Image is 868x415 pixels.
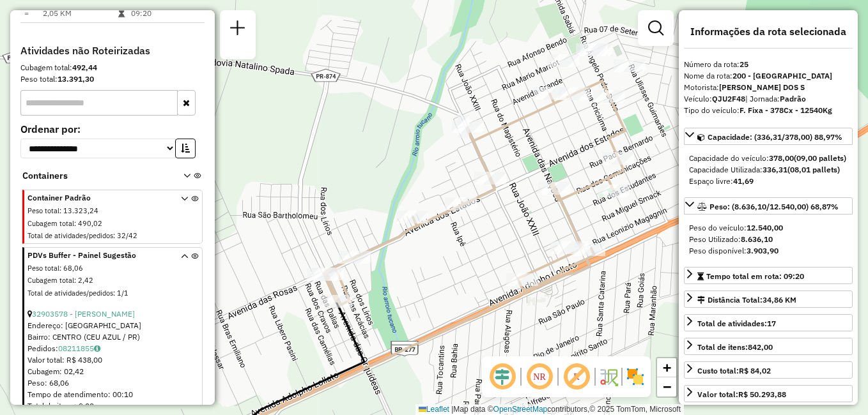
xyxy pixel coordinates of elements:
span: : [74,219,76,228]
span: Ocultar NR [524,361,555,392]
div: Nome da rota: [684,70,853,82]
span: Containers [22,169,167,183]
a: Exibir filtros [643,15,669,41]
span: 1/1 [117,289,128,298]
span: Peso do veículo: [689,223,783,232]
a: Peso: (8.636,10/12.540,00) 68,87% [684,197,853,215]
button: Ordem crescente [175,139,196,158]
strong: R$ 50.293,88 [738,389,786,399]
strong: R$ 84,02 [739,366,771,375]
strong: 41,69 [733,176,754,186]
a: Total de atividades:17 [684,314,853,331]
span: Exibir rótulo [561,361,592,392]
td: 09:20 [130,7,192,20]
div: Atividade não roteirizada - Leandro reis [547,54,579,67]
div: Peso Utilizado: [689,234,848,245]
div: Cubagem: 02,42 [27,366,200,377]
span: : [113,289,115,298]
span: : [59,206,61,215]
div: Veículo: [684,93,853,105]
div: Total de itens: 9,00 [27,400,200,412]
h4: Atividades não Roteirizadas [20,45,205,57]
a: Leaflet [419,405,449,414]
div: Tempo de atendimento: 00:10 [27,389,200,400]
div: Peso: (8.636,10/12.540,00) 68,87% [684,217,853,262]
i: Tempo total em rota [118,10,125,17]
img: Fluxo de ruas [598,366,619,387]
span: Peso: (8.636,10/12.540,00) 68,87% [709,202,839,211]
span: Peso total [27,206,59,215]
span: Total de atividades/pedidos [27,289,113,298]
div: Peso: 68,06 [27,377,200,389]
span: Peso total [27,264,59,273]
div: Capacidade do veículo: [689,153,848,164]
a: Custo total:R$ 84,02 [684,361,853,379]
a: 08211855 [58,343,100,353]
div: Atividade não roteirizada - SALVATO E NETO LTDA [614,59,646,72]
span: + [663,359,671,375]
span: Ocultar deslocamento [487,361,518,392]
span: Cubagem total [27,276,74,285]
div: Peso total: [20,73,205,85]
span: | [451,405,453,414]
a: Zoom in [657,358,676,377]
a: Capacidade: (336,31/378,00) 88,97% [684,128,853,145]
strong: F. Fixa - 378Cx - 12540Kg [740,105,832,115]
strong: 492,44 [72,63,97,72]
span: 68,06 [63,264,83,273]
strong: 842,00 [748,342,773,352]
div: Distância Total: [697,294,796,306]
div: Pedidos: [27,343,200,354]
span: 13.323,24 [63,206,98,215]
span: | Jornada: [745,94,806,103]
span: 490,02 [78,219,102,228]
a: Zoom out [657,377,676,396]
td: 2,05 KM [42,7,118,20]
div: Bairro: CENTRO (CEU AZUL / PR) [27,331,200,343]
strong: 3.903,90 [747,246,779,255]
a: OpenStreetMap [493,405,548,414]
img: Exibir/Ocultar setores [625,366,646,387]
span: Cubagem total [27,219,74,228]
strong: Padrão [780,94,806,103]
span: 2,42 [78,276,93,285]
div: Endereço: [GEOGRAPHIC_DATA] [27,320,200,331]
span: Tempo total em rota: 09:20 [706,271,804,281]
strong: 8.636,10 [741,234,773,244]
a: Tempo total em rota: 09:20 [684,267,853,284]
div: Custo total: [697,365,771,377]
div: Valor total: [697,389,786,400]
label: Ordenar por: [20,121,205,137]
strong: (08,01 pallets) [787,165,840,174]
div: Atividade não roteirizada - JOSE MARTINS FREITAS [576,43,608,56]
div: Valor total: R$ 438,00 [27,354,200,366]
span: Total de atividades: [697,319,776,328]
strong: [PERSON_NAME] DOS S [719,82,805,92]
div: Capacidade Utilizada: [689,164,848,176]
div: Peso disponível: [689,245,848,257]
span: 34,86 KM [763,295,796,305]
span: PDVs Buffer - Painel Sugestão [27,250,166,261]
strong: 25 [740,59,748,69]
strong: 378,00 [769,153,794,163]
a: Valor total:R$ 50.293,88 [684,385,853,402]
strong: 336,31 [763,165,787,174]
strong: QJU2F48 [712,94,745,103]
a: Nova sessão e pesquisa [225,15,251,44]
strong: 200 - [GEOGRAPHIC_DATA] [732,71,832,80]
td: = [23,7,29,20]
strong: 12.540,00 [747,223,783,232]
a: 32903578 - [PERSON_NAME] [32,309,135,319]
span: : [113,231,115,240]
div: Cubagem total: [20,62,205,73]
span: Container Padrão [27,192,166,204]
div: Total de itens: [697,342,773,353]
span: Capacidade: (336,31/378,00) 88,97% [708,132,842,142]
div: Número da rota: [684,59,853,70]
div: Tipo do veículo: [684,105,853,116]
div: Capacidade: (336,31/378,00) 88,97% [684,147,853,192]
h4: Informações da rota selecionada [684,26,853,38]
span: : [59,264,61,273]
a: Distância Total:34,86 KM [684,290,853,308]
span: − [663,379,671,395]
